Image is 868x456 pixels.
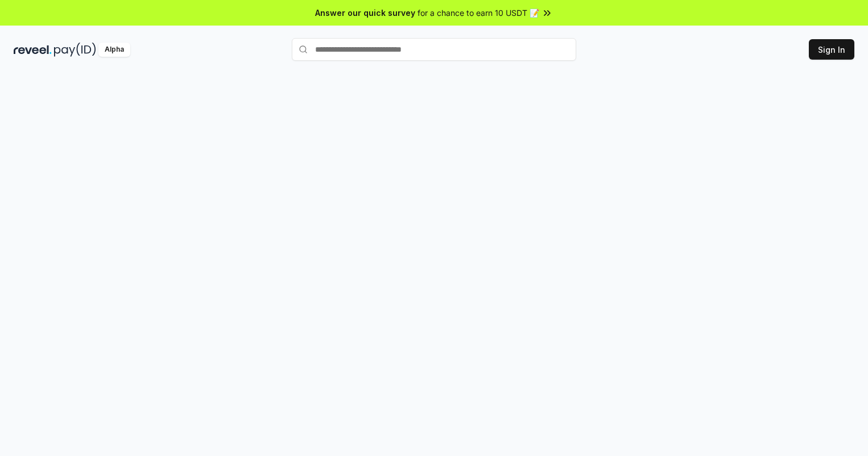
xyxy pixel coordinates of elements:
span: for a chance to earn 10 USDT 📝 [418,7,539,19]
button: Sign In [809,39,854,60]
img: pay_id [54,43,96,57]
span: Answer our quick survey [315,7,415,19]
img: reveel_dark [14,43,52,57]
div: Alpha [98,43,130,57]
